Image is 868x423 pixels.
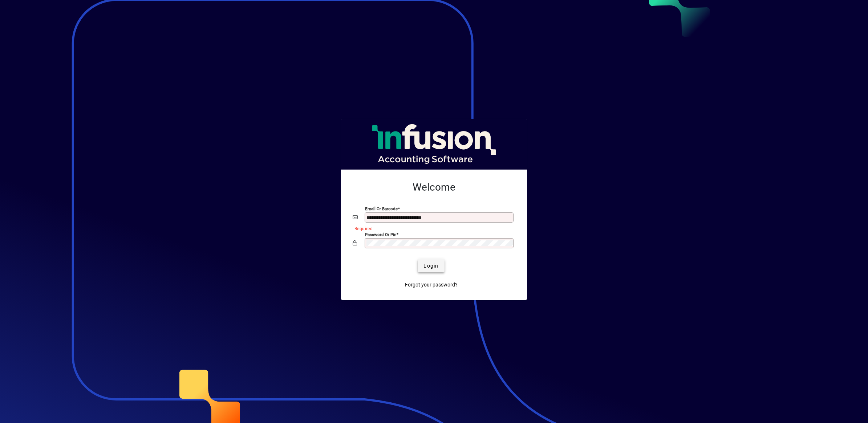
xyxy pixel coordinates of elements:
[423,262,438,270] span: Login
[365,206,398,211] mat-label: Email or Barcode
[405,281,458,289] span: Forgot your password?
[354,224,510,232] mat-error: Required
[353,181,515,194] h2: Welcome
[365,232,396,237] mat-label: Password or Pin
[418,259,444,272] button: Login
[402,278,461,291] a: Forgot your password?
